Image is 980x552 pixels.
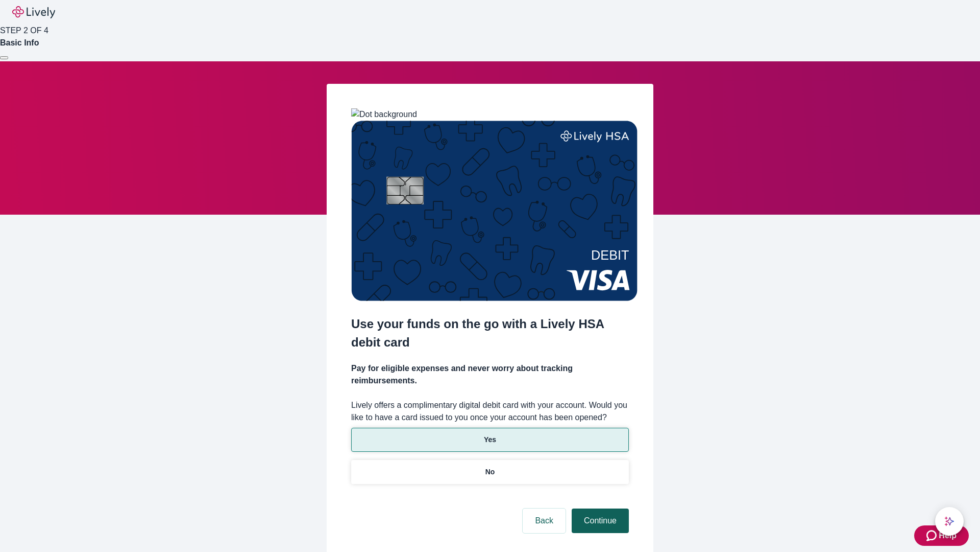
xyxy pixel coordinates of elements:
button: No [351,460,629,484]
button: Zendesk support iconHelp [914,525,969,546]
svg: Zendesk support icon [926,530,939,542]
button: Back [523,509,566,533]
img: Lively [12,6,55,18]
h4: Pay for eligible expenses and never worry about tracking reimbursements. [351,362,629,387]
p: Yes [484,434,496,445]
button: Yes [351,428,629,452]
button: Continue [572,509,629,533]
span: Help [939,530,957,542]
h2: Use your funds on the go with a Lively HSA debit card [351,315,629,352]
p: No [485,467,495,477]
button: chat [935,507,964,536]
svg: Lively AI Assistant [944,516,954,526]
label: Lively offers a complimentary digital debit card with your account. Would you like to have a card... [351,399,629,424]
img: Debit card [351,121,638,301]
img: Dot background [351,108,417,121]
